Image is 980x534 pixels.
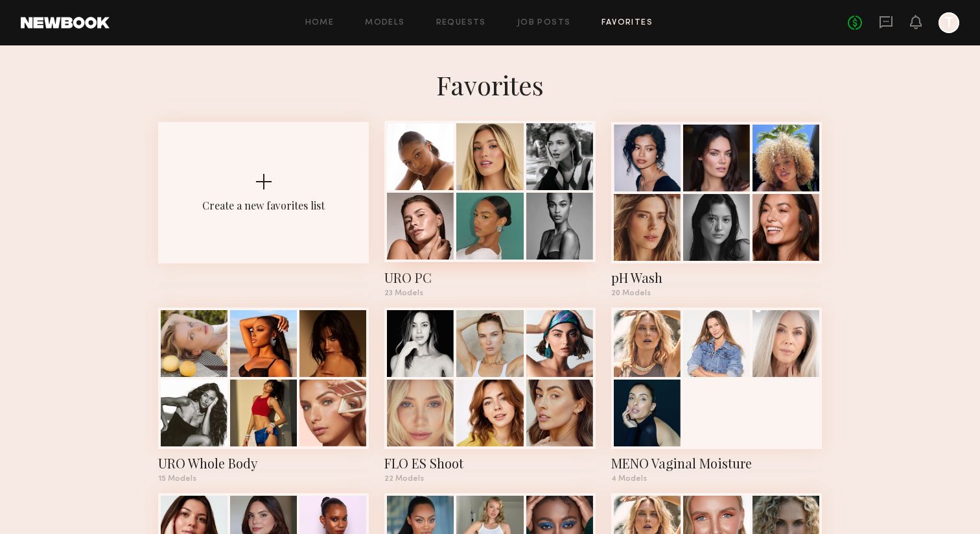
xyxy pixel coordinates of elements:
a: T [939,12,959,33]
a: URO Whole Body15 Models [158,308,369,483]
a: Models [365,19,404,27]
a: URO PC23 Models [384,122,595,297]
div: FLO ES Shoot [384,454,595,472]
div: MENO Vaginal Moisture [611,454,822,472]
div: 23 Models [384,289,595,297]
a: MENO Vaginal Moisture4 Models [611,308,822,483]
div: URO Whole Body [158,454,369,472]
div: Create a new favorites list [202,199,325,212]
button: Create a new favorites list [158,122,369,308]
div: 15 Models [158,475,369,483]
div: 22 Models [384,475,595,483]
div: pH Wash [611,269,822,287]
a: pH Wash20 Models [611,122,822,297]
a: Favorites [601,19,653,27]
a: Home [305,19,334,27]
a: Requests [436,19,486,27]
a: Job Posts [517,19,571,27]
div: 4 Models [611,475,822,483]
div: URO PC [384,269,595,287]
a: FLO ES Shoot22 Models [384,308,595,483]
div: 20 Models [611,289,822,297]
